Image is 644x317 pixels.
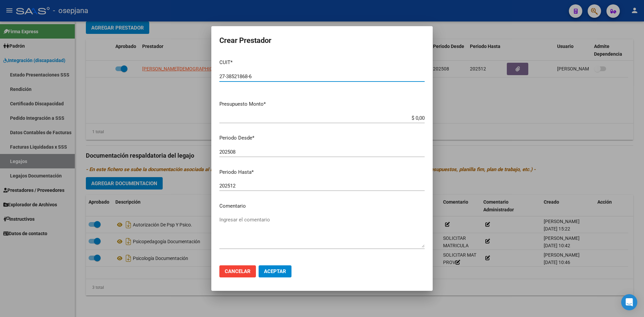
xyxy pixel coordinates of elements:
span: Cancelar [225,268,251,274]
p: Comentario [219,202,425,210]
span: Aceptar [264,268,286,274]
p: Periodo Desde [219,134,425,142]
button: Aceptar [259,265,291,277]
h2: Crear Prestador [219,34,425,47]
p: CUIT [219,59,425,66]
div: Open Intercom Messenger [621,294,637,310]
button: Cancelar [219,265,256,277]
p: Periodo Hasta [219,168,425,176]
p: Presupuesto Monto [219,100,425,108]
